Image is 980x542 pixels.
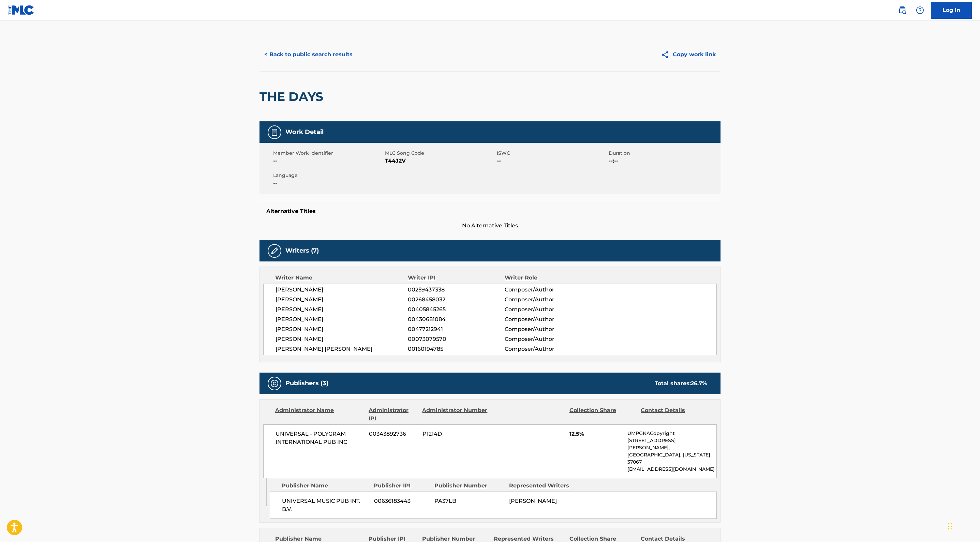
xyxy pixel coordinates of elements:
span: [PERSON_NAME] [276,315,408,323]
span: 00160194785 [408,345,505,353]
img: Work Detail [270,128,279,136]
span: Member Work Identifier [273,150,383,157]
span: 00430681084 [408,315,505,323]
span: 00259437338 [408,286,505,294]
span: [PERSON_NAME] [PERSON_NAME] [276,345,408,353]
span: 00636183443 [374,497,429,505]
p: [GEOGRAPHIC_DATA], [US_STATE] 37067 [627,451,716,466]
span: Composer/Author [505,315,593,323]
p: [EMAIL_ADDRESS][DOMAIN_NAME] [627,466,716,473]
span: Language [273,172,383,179]
span: [PERSON_NAME] [276,286,408,294]
span: -- [273,179,383,187]
div: Drag [948,516,952,537]
div: Contact Details [641,406,707,423]
span: [PERSON_NAME] [276,305,408,314]
p: UMPGNACopyright [627,430,716,437]
div: Represented Writers [509,482,579,490]
img: Writers [270,247,279,255]
div: Writer Role [505,274,593,282]
a: Log In [931,2,972,19]
span: MLC Song Code [385,150,495,157]
div: Writer IPI [408,274,505,282]
span: [PERSON_NAME] [276,335,408,343]
h5: Publishers (3) [285,379,328,387]
span: PA37LB [434,497,504,505]
span: P1214D [422,430,489,438]
span: Composer/Author [505,286,593,294]
span: 00268458032 [408,296,505,304]
span: 00477212941 [408,325,505,333]
h5: Alternative Titles [266,208,714,215]
button: Copy work link [656,46,721,63]
a: Public Search [895,3,909,17]
span: [PERSON_NAME] [276,296,408,304]
span: Composer/Author [505,345,593,353]
span: 00405845265 [408,305,505,314]
span: -- [273,157,383,165]
span: 00073079570 [408,335,505,343]
span: T44J2V [385,157,495,165]
img: MLC Logo [8,5,34,15]
span: Duration [609,150,719,157]
h2: THE DAYS [259,89,327,104]
div: Help [913,3,927,17]
div: Administrator Name [275,406,363,423]
span: Composer/Author [505,296,593,304]
span: Composer/Author [505,305,593,314]
span: --:-- [609,157,719,165]
div: Publisher IPI [374,482,429,490]
p: [STREET_ADDRESS][PERSON_NAME], [627,437,716,451]
div: Collection Share [569,406,636,423]
span: 00343892736 [369,430,417,438]
span: ISWC [497,150,607,157]
span: Composer/Author [505,335,593,343]
div: Publisher Name [282,482,369,490]
img: search [898,6,906,14]
span: 12.5% [569,430,622,438]
span: UNIVERSAL MUSIC PUB INT. B.V. [282,497,369,513]
div: Administrator Number [422,406,488,423]
img: Publishers [270,379,279,388]
div: Total shares: [655,379,707,388]
div: Publisher Number [434,482,504,490]
span: No Alternative Titles [259,222,721,230]
span: [PERSON_NAME] [276,325,408,333]
span: UNIVERSAL - POLYGRAM INTERNATIONAL PUB INC [276,430,364,446]
span: -- [497,157,607,165]
h5: Writers (7) [285,247,319,255]
span: 26.7 % [691,380,707,387]
h5: Work Detail [285,128,324,136]
button: < Back to public search results [259,46,357,63]
span: [PERSON_NAME] [509,498,557,504]
span: Composer/Author [505,325,593,333]
div: Writer Name [275,274,408,282]
img: Copy work link [661,50,673,59]
div: Administrator IPI [369,406,417,423]
iframe: Chat Widget [946,509,980,542]
img: help [916,6,924,14]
